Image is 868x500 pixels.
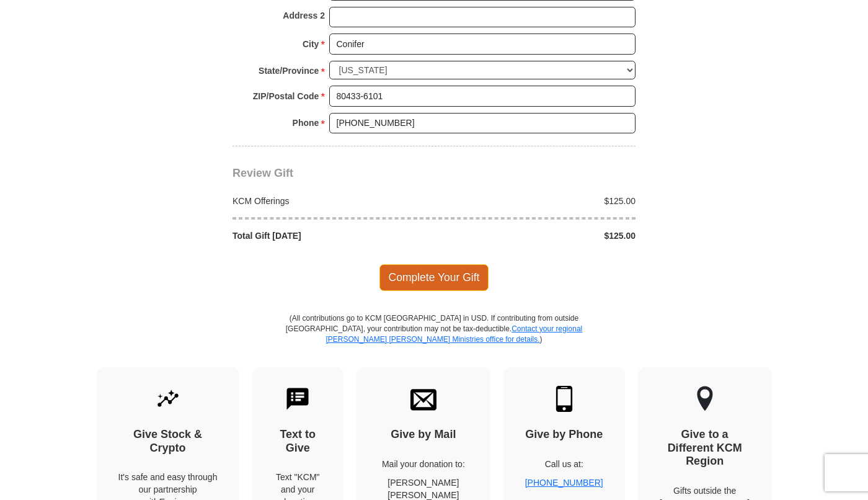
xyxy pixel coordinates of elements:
[155,386,181,412] img: give-by-stock.svg
[525,458,603,470] p: Call us at:
[378,458,469,470] p: Mail your donation to:
[696,386,714,412] img: other-region
[525,478,603,488] a: [PHONE_NUMBER]
[551,386,577,412] img: mobile.svg
[118,428,218,455] h4: Give Stock & Crypto
[232,167,293,179] span: Review Gift
[379,264,489,290] span: Complete Your Gift
[293,114,319,132] strong: Phone
[434,195,642,207] div: $125.00
[285,386,311,412] img: text-to-give.svg
[660,428,750,468] h4: Give to a Different KCM Region
[226,230,435,242] div: Total Gift [DATE]
[410,386,436,412] img: envelope.svg
[253,87,319,105] strong: ZIP/Postal Code
[303,35,319,53] strong: City
[283,7,325,24] strong: Address 2
[378,428,469,442] h4: Give by Mail
[285,313,583,367] p: (All contributions go to KCM [GEOGRAPHIC_DATA] in USD. If contributing from outside [GEOGRAPHIC_D...
[325,324,582,344] a: Contact your regional [PERSON_NAME] [PERSON_NAME] Ministries office for details.
[226,195,435,207] div: KCM Offerings
[434,230,642,242] div: $125.00
[259,62,319,79] strong: State/Province
[274,428,322,455] h4: Text to Give
[525,428,603,442] h4: Give by Phone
